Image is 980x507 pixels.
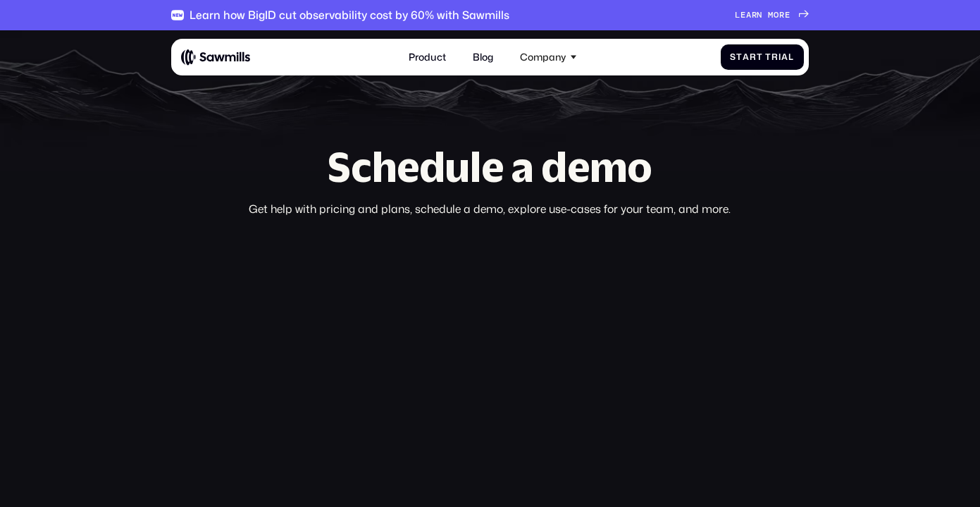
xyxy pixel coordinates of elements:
[771,52,779,63] span: r
[788,52,794,63] span: l
[743,52,750,63] span: a
[721,44,804,69] a: StartTrial
[757,10,762,20] span: n
[190,8,509,22] div: Learn how BigID cut observability cost by 60% with Sawmills
[785,10,790,20] span: e
[171,147,808,187] h1: Schedule a demo
[746,10,752,20] span: a
[765,52,771,63] span: T
[779,10,785,20] span: r
[757,52,763,63] span: t
[752,10,757,20] span: r
[735,10,809,20] a: Learnmore
[730,52,736,63] span: S
[466,44,501,71] a: Blog
[520,51,566,63] div: Company
[779,52,781,63] span: i
[513,44,583,71] div: Company
[768,10,774,20] span: m
[736,52,743,63] span: t
[402,44,454,71] a: Product
[171,202,808,216] div: Get help with pricing and plans, schedule a demo, explore use-cases for your team, and more.
[740,10,746,20] span: e
[735,10,740,20] span: L
[781,52,788,63] span: a
[774,10,779,20] span: o
[750,52,757,63] span: r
